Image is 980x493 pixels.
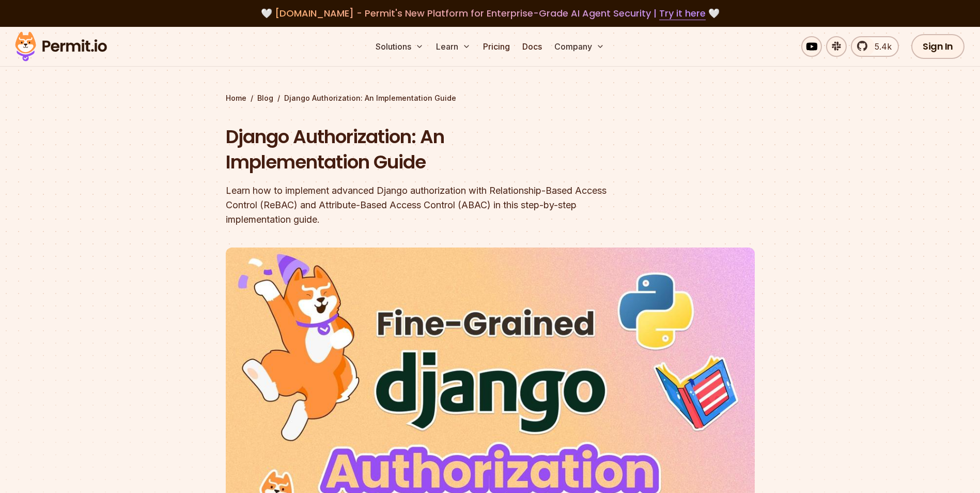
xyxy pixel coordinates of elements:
[868,40,892,53] span: 5.4k
[659,7,706,20] a: Try it here
[25,6,955,21] div: 🤍 🤍
[371,36,428,57] button: Solutions
[257,93,273,103] a: Blog
[275,7,706,20] span: [DOMAIN_NAME] - Permit's New Platform for Enterprise-Grade AI Agent Security |
[911,34,965,59] a: Sign In
[226,93,246,103] a: Home
[851,36,899,57] a: 5.4k
[226,93,755,103] div: / /
[550,36,609,57] button: Company
[226,124,623,175] h1: Django Authorization: An Implementation Guide
[479,36,514,57] a: Pricing
[10,29,112,64] img: Permit logo
[226,183,623,227] div: Learn how to implement advanced Django authorization with Relationship-Based Access Control (ReBA...
[518,36,546,57] a: Docs
[432,36,475,57] button: Learn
